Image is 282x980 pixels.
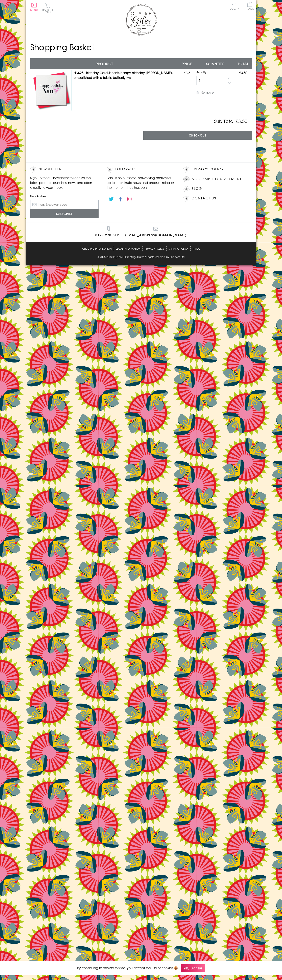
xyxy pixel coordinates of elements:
strong: £3.50 [239,70,247,75]
img: Birthday Card, Hearts, happy birthday Nan, embellished with a fabric butterfly [31,70,72,111]
a: [EMAIL_ADDRESS][DOMAIN_NAME] [125,226,187,238]
th: Total [235,58,252,69]
input: Subscribe [30,209,99,218]
a: by Blueocto Ltd [166,255,184,259]
small: (x1) [126,76,131,80]
a: [PERSON_NAME] Greetings Cards [106,255,144,259]
h4: Sub Total: [30,118,252,125]
td: £3.5 [179,69,196,112]
label: Email Address [30,194,99,198]
a: 0191 270 8191 [95,226,121,238]
th: Product [30,58,179,69]
input: harry@hogwarts.edu [30,200,99,209]
span: 1 item [45,8,53,14]
span: Yes, I accept [181,964,205,972]
label: Quantity [197,70,208,74]
a: Trade [246,2,254,11]
p: Join us on our social networking profiles for up to the minute news and product releases the mome... [107,175,175,190]
a: Privacy Policy [145,246,164,251]
span: Trade [246,2,254,10]
span: Menu [30,8,38,12]
a: Shipping Policy [169,246,188,251]
p: Sign up for our newsletter to receive the latest product launches, news and offers directly to yo... [30,175,99,190]
img: Claire Giles Greetings Cards [125,4,157,36]
a: Log In [230,2,240,10]
a: Ordering Information [82,246,112,251]
h1: Shopping Basket [30,41,252,53]
a: Privacy Policy [191,167,224,172]
a: HNS25 - Birthday Card, Hearts, happy birthday [PERSON_NAME], embellished with a fabric butterfly [74,70,173,80]
h2: Newsletter [30,167,99,173]
h2: Follow Us [107,167,175,173]
th: Quantity [196,58,235,69]
a: Legal Information [116,246,140,251]
a: Accessibility Statement [191,176,242,182]
a: Trade [193,246,200,251]
span: Remove [201,90,214,95]
span: £3.50 [236,118,247,124]
button: Menu [30,3,38,11]
th: Price [179,58,196,69]
span: All rights reserved. [145,255,166,259]
button: Basket1 item [42,3,53,14]
input: Checkout [143,131,252,140]
a: Remove [197,90,214,95]
a: Contact Us [191,196,216,201]
p: © 2025 . [30,255,252,259]
a: Blog [191,186,202,191]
